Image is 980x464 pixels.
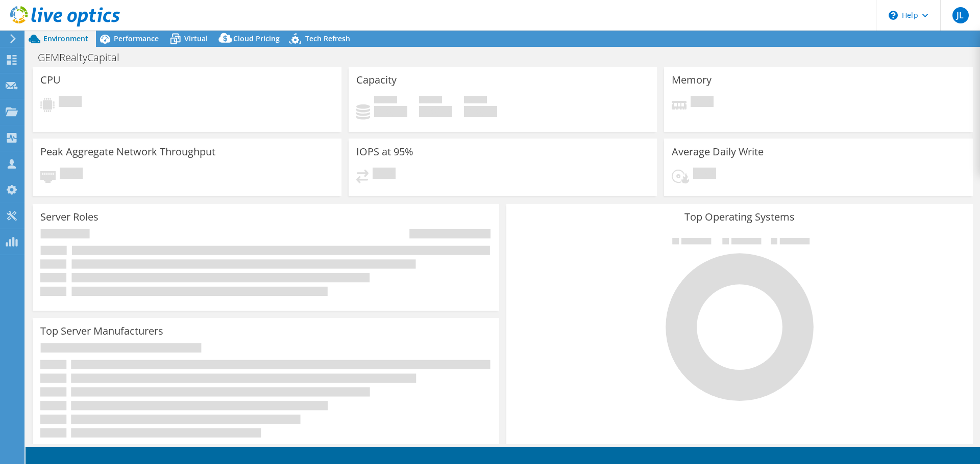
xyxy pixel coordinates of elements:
h3: Capacity [356,74,397,86]
h4: 0 GiB [464,106,497,117]
span: Pending [691,96,714,110]
span: Performance [114,34,159,43]
svg: \n [889,11,898,20]
h3: Memory [672,74,712,86]
h1: GEMRealtyCapital [33,52,135,63]
h3: CPU [40,74,61,86]
span: Pending [693,168,716,181]
span: Total [464,96,487,106]
span: JL [952,7,969,23]
span: Environment [43,34,88,43]
span: Free [419,96,442,106]
span: Tech Refresh [305,34,350,43]
h3: Peak Aggregate Network Throughput [40,146,215,157]
h4: 0 GiB [374,106,407,117]
span: Pending [60,168,83,181]
h3: Top Server Manufacturers [40,325,163,337]
h3: Server Roles [40,211,99,223]
h3: Top Operating Systems [514,211,965,223]
h3: Average Daily Write [672,146,764,157]
h3: IOPS at 95% [356,146,413,157]
span: Cloud Pricing [233,34,280,43]
span: Pending [59,96,82,110]
span: Used [374,96,397,106]
span: Virtual [184,34,208,43]
span: Pending [373,168,396,181]
h4: 0 GiB [419,106,452,117]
